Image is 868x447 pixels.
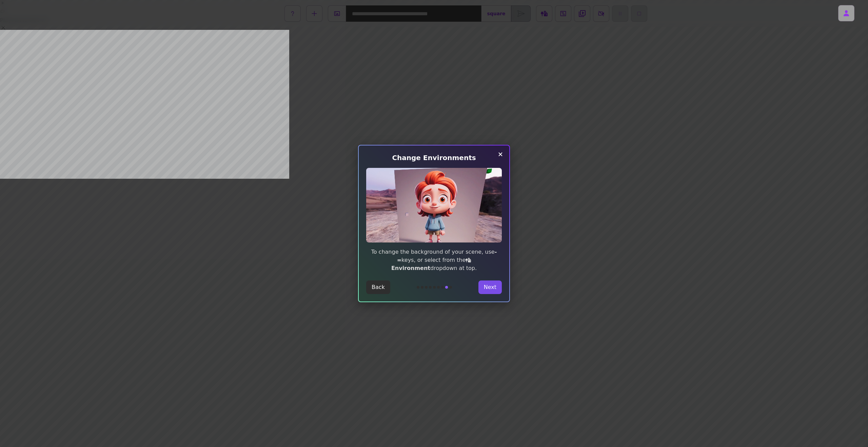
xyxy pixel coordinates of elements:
[366,280,390,294] button: Back
[391,257,471,271] b: Environment
[366,153,502,162] h2: Change Environments
[397,249,497,263] b: - =
[366,248,502,272] p: To change the background of your scene, use keys, or select from the dropdown at top.
[496,150,505,158] button: Close tour
[478,280,502,294] button: Next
